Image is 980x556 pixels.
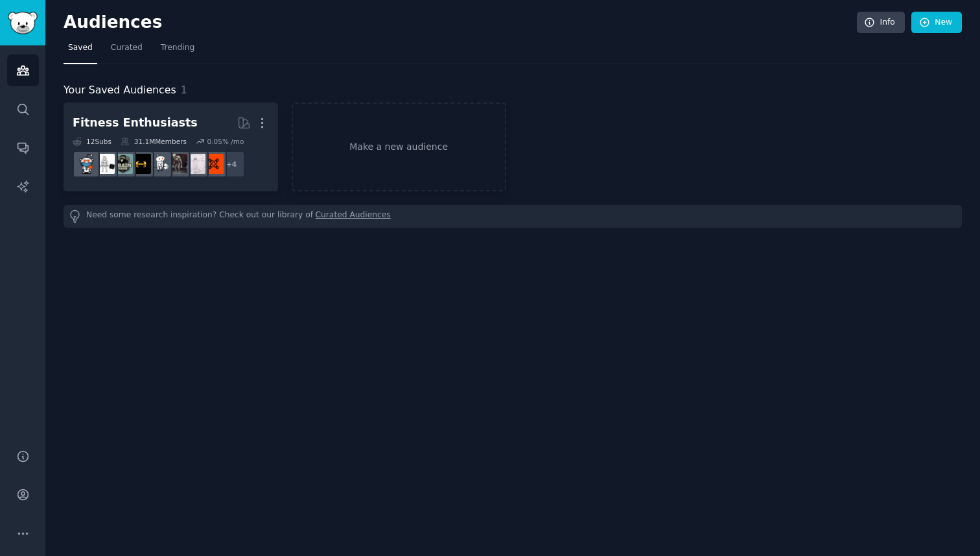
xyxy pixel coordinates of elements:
[64,82,176,99] span: Your Saved Audiences
[149,154,169,174] img: weightroom
[292,103,506,191] a: Make a new audience
[68,42,93,54] span: Saved
[161,42,194,54] span: Trending
[95,154,115,174] img: GYM
[316,210,391,223] a: Curated Audiences
[64,12,857,33] h2: Audiences
[64,38,97,64] a: Saved
[111,42,143,54] span: Curated
[911,12,962,34] a: New
[113,154,133,174] img: GymMotivation
[156,38,199,64] a: Trending
[73,137,111,146] div: 12 Sub s
[218,151,245,178] div: + 4
[207,137,244,146] div: 0.05 % /mo
[8,12,38,34] img: GummySearch logo
[857,12,905,34] a: Info
[185,154,205,174] img: physicaltherapy
[64,205,962,228] div: Need some research inspiration? Check out our library of
[131,154,151,174] img: workout
[64,103,278,191] a: Fitness Enthusiasts12Subs31.1MMembers0.05% /mo+4personaltrainingphysicaltherapyfitness30plusweigh...
[73,115,198,131] div: Fitness Enthusiasts
[167,154,187,174] img: fitness30plus
[121,137,187,146] div: 31.1M Members
[204,154,224,174] img: personaltraining
[181,84,187,96] span: 1
[106,38,147,64] a: Curated
[76,154,97,174] img: Health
